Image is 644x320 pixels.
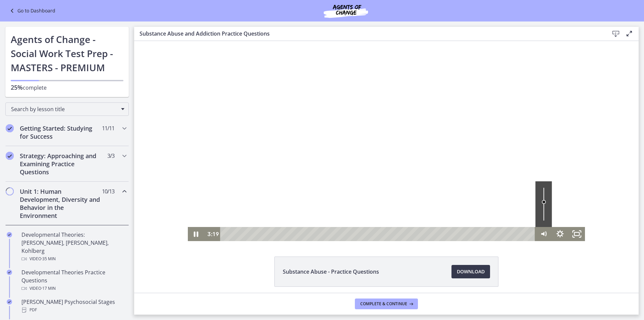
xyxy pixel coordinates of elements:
[451,265,490,278] a: Download
[360,301,407,307] span: Complete & continue
[134,41,639,241] iframe: Video Lesson
[355,299,418,309] button: Complete & continue
[7,270,12,275] i: Completed
[41,255,56,263] span: · 35 min
[6,124,14,132] i: Completed
[107,152,114,160] span: 3 / 3
[21,306,126,314] div: PDF
[102,187,114,195] span: 10 / 13
[11,32,123,75] h1: Agents of Change - Social Work Test Prep - MASTERS - PREMIUM
[418,186,434,200] button: Show settings menu
[41,284,56,292] span: · 17 min
[21,268,126,292] div: Developmental Theories Practice Questions
[306,3,386,19] img: Agents of Change
[20,187,102,220] h2: Unit 1: Human Development, Diversity and Behavior in the Environment
[7,232,12,237] i: Completed
[11,105,118,113] span: Search by lesson title
[140,30,598,38] h3: Substance Abuse and Addiction Practice Questions
[20,152,102,176] h2: Strategy: Approaching and Examining Practice Questions
[21,298,126,314] div: [PERSON_NAME] Psychosocial Stages
[6,152,14,160] i: Completed
[102,124,114,132] span: 11 / 11
[11,83,123,92] p: complete
[7,299,12,305] i: Completed
[5,102,129,116] div: Search by lesson title
[21,284,126,292] div: Video
[8,7,55,15] a: Go to Dashboard
[283,268,379,276] span: Substance Abuse - Practice Questions
[457,268,485,276] span: Download
[401,186,418,200] button: Mute
[21,255,126,263] div: Video
[434,186,451,200] button: Fullscreen
[401,140,418,186] div: Volume
[20,124,102,140] h2: Getting Started: Studying for Success
[21,231,126,263] div: Developmental Theories: [PERSON_NAME], [PERSON_NAME], Kohlberg
[11,83,23,91] span: 25%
